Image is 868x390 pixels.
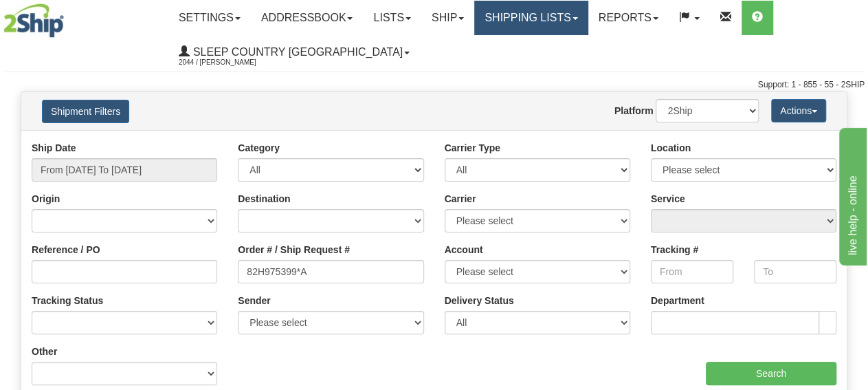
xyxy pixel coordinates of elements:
label: Other [32,345,57,358]
div: Support: 1 - 855 - 55 - 2SHIP [3,79,865,91]
a: Shipping lists [474,1,588,35]
input: Search [706,362,836,385]
input: To [754,260,836,283]
label: Carrier [445,192,476,206]
label: Order # / Ship Request # [238,243,350,257]
iframe: chat widget [836,124,867,265]
button: Actions [771,99,826,122]
a: Sleep Country [GEOGRAPHIC_DATA] 2044 / [PERSON_NAME] [168,35,420,69]
label: Origin [32,192,60,206]
label: Department [651,294,704,307]
label: Category [238,141,280,155]
span: 2044 / [PERSON_NAME] [179,56,282,69]
label: Delivery Status [445,294,514,307]
label: Location [651,141,691,155]
a: Ship [421,1,474,35]
div: live help - online [10,8,127,25]
label: Ship Date [32,141,76,155]
label: Reference / PO [32,243,100,257]
a: Reports [588,1,669,35]
label: Platform [614,104,654,118]
label: Destination [238,192,290,206]
label: Account [445,243,483,257]
label: Tracking # [651,243,698,257]
a: Settings [168,1,251,35]
label: Service [651,192,685,206]
input: From [651,260,733,283]
img: logo2044.jpg [3,3,64,38]
label: Tracking Status [32,294,103,307]
label: Carrier Type [445,141,500,155]
label: Sender [238,294,270,307]
span: Sleep Country [GEOGRAPHIC_DATA] [190,46,403,58]
a: Lists [363,1,421,35]
button: Shipment Filters [42,100,129,123]
a: Addressbook [251,1,364,35]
